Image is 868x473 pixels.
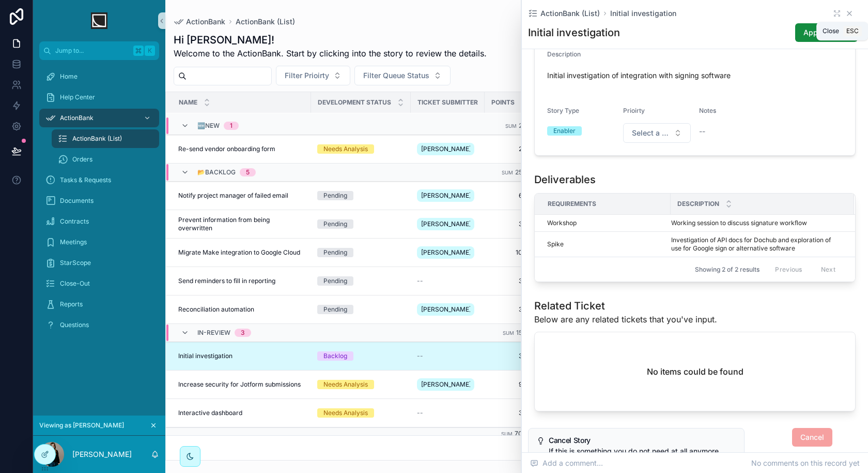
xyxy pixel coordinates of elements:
a: 3.0 [491,277,528,285]
div: 1 [230,122,233,130]
a: Needs Analysis [317,144,405,154]
a: Pending [317,191,405,200]
span: Close-Out [60,279,90,288]
a: [PERSON_NAME] [417,187,478,204]
span: Notes [699,107,716,114]
a: 10.0 [491,248,528,257]
span: 2.0 [519,122,528,129]
div: 5 [246,168,250,176]
div: Pending [323,248,347,257]
small: Sum [505,123,517,129]
a: 3.0 [491,352,528,360]
a: 3.0 [491,305,528,314]
a: -- [417,409,478,417]
span: If this is something you do not need at all anymore click . [549,447,719,466]
a: Migrate Make integration to Google Cloud [178,248,305,257]
span: Home [60,72,78,81]
div: Needs Analysis [323,408,368,418]
button: Select Button [354,66,451,85]
button: Jump to...K [39,41,159,60]
span: ActionBank (List) [540,8,600,19]
span: Description [677,200,719,208]
div: scrollable content [33,60,165,348]
span: K [146,47,154,55]
div: Needs Analysis [323,144,368,154]
a: ActionBank [39,109,159,127]
a: Tasks & Requests [39,171,159,189]
a: 3.0 [491,409,528,417]
div: Enabler [553,126,576,136]
span: Reports [60,300,83,308]
span: Re-send vendor onboarding form [178,145,275,153]
img: App logo [91,12,107,29]
span: Reconciliation automation [178,305,254,314]
small: Sum [503,330,514,336]
span: [PERSON_NAME] [421,380,470,389]
a: Pending [317,219,405,229]
a: Documents [39,191,159,210]
span: Filter Queue Status [363,70,429,81]
a: Reports [39,295,159,314]
a: Backlog [317,351,405,361]
div: Pending [323,305,347,314]
span: Welcome to the ActionBank. Start by clicking into the story to review the details. [174,47,487,60]
div: Pending [323,191,347,200]
a: Questions [39,316,159,334]
span: In-Review [197,329,230,337]
p: [PERSON_NAME] [72,449,132,460]
p: Initial investigation of integration with signing software [547,70,843,81]
span: Requirements [548,200,596,208]
span: Below are any related tickets that you've input. [534,313,717,326]
span: Close [823,27,839,35]
span: Add a comment... [530,458,603,468]
span: Points [491,98,515,107]
span: Documents [60,197,94,205]
span: [PERSON_NAME] [421,248,470,257]
div: Needs Analysis [323,380,368,389]
a: Close-Out [39,274,159,293]
a: Increase security for Jotform submissions [178,380,305,389]
span: [PERSON_NAME] [421,305,470,314]
h1: Related Ticket [534,299,717,313]
span: ActionBank (List) [236,17,295,27]
span: Send reminders to fill in reporting [178,277,275,285]
span: Migrate Make integration to Google Cloud [178,248,300,257]
span: Prioirty [623,107,645,114]
a: Contracts [39,212,159,231]
span: -- [699,126,705,137]
span: ActionBank [60,114,94,122]
span: Prevent information from being overwritten [178,216,305,232]
a: ActionBank [174,17,225,27]
span: Orders [72,155,92,164]
span: Working session to discuss signature workflow [671,219,807,227]
span: Ticket Submitter [417,98,478,107]
span: Development Status [318,98,391,107]
button: Select Button [276,66,350,85]
span: 🆕New [197,122,220,130]
a: Initial investigation [610,8,676,19]
span: [PERSON_NAME] [421,191,470,200]
span: Interactive dashboard [178,409,242,417]
span: Spike [547,240,564,248]
a: 9.0 [491,380,528,389]
h5: Cancel Story [549,437,736,444]
h1: Deliverables [534,172,596,187]
button: Select Button [623,123,691,143]
span: 6.0 [491,191,528,200]
span: Contracts [60,217,89,226]
span: Notify project manager of failed email [178,191,288,200]
span: 15.0 [516,329,528,336]
span: Viewing as [PERSON_NAME] [39,421,124,430]
span: Name [179,98,197,107]
h1: Hi [PERSON_NAME]! [174,33,487,47]
span: Select a Prioirty [632,128,670,138]
a: -- [417,277,478,285]
span: Approve Cart [803,27,849,38]
a: Orders [52,150,159,169]
span: Jump to... [55,47,129,55]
